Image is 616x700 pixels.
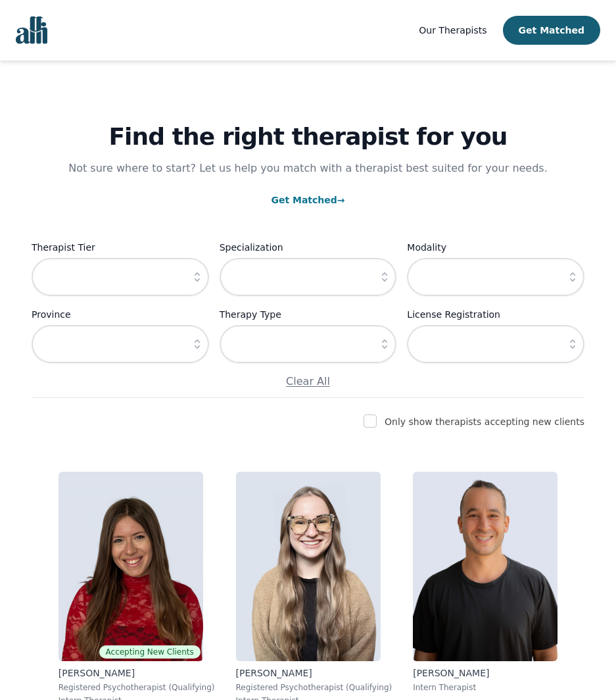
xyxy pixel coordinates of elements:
[99,645,201,659] span: Accepting New Clients
[59,472,203,661] img: Alisha_Levine
[337,195,345,205] span: →
[419,25,486,36] span: Our Therapists
[32,307,209,322] label: Province
[32,124,584,150] h1: Find the right therapist for you
[32,374,584,389] p: Clear All
[32,239,209,255] label: Therapist Tier
[419,22,486,38] a: Our Therapists
[413,666,557,680] p: [PERSON_NAME]
[220,307,397,322] label: Therapy Type
[59,682,215,693] p: Registered Psychotherapist (Qualifying)
[407,239,584,255] label: Modality
[413,682,557,693] p: Intern Therapist
[236,682,392,693] p: Registered Psychotherapist (Qualifying)
[56,161,561,176] p: Not sure where to start? Let us help you match with a therapist best suited for your needs.
[220,239,397,255] label: Specialization
[16,16,47,44] img: alli logo
[407,307,584,322] label: License Registration
[236,666,392,680] p: [PERSON_NAME]
[271,195,344,205] a: Get Matched
[59,666,215,680] p: [PERSON_NAME]
[236,472,381,661] img: Faith_Woodley
[503,16,600,45] button: Get Matched
[385,416,584,427] label: Only show therapists accepting new clients
[413,472,557,661] img: Kavon_Banejad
